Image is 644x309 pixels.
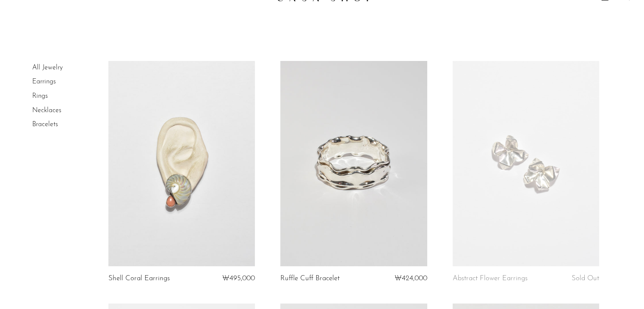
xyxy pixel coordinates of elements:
a: Bracelets [32,121,58,128]
a: Ruffle Cuff Bracelet [280,275,340,282]
a: Abstract Flower Earrings [453,275,528,282]
span: ₩424,000 [395,275,427,282]
span: ₩495,000 [222,275,255,282]
a: Shell Coral Earrings [108,275,170,282]
span: Sold Out [572,275,599,282]
a: Earrings [32,78,56,85]
a: Necklaces [32,107,61,114]
a: All Jewelry [32,64,63,71]
a: Rings [32,93,48,99]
